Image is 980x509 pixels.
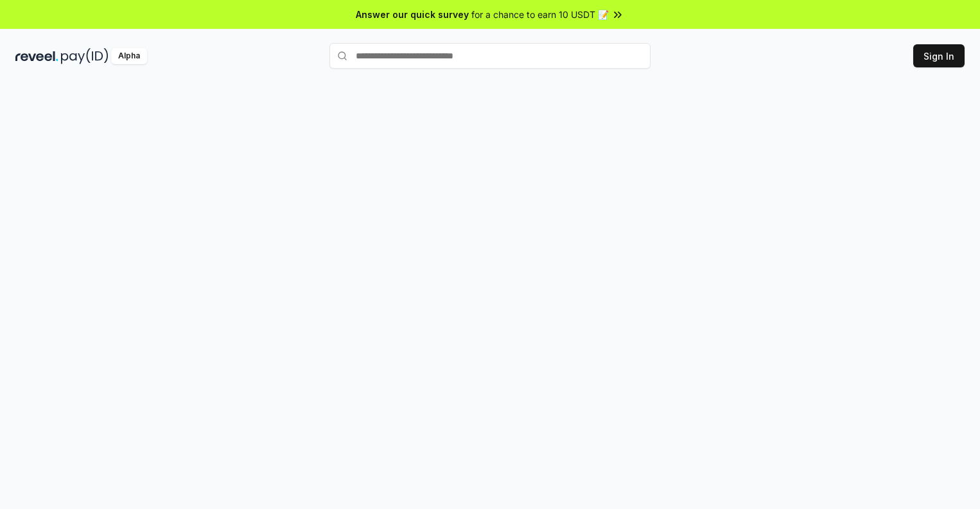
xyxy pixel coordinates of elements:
[61,48,109,64] img: pay_id
[471,8,609,21] span: for a chance to earn 10 USDT 📝
[356,8,469,21] span: Answer our quick survey
[15,48,58,64] img: reveel_dark
[913,44,965,67] button: Sign In
[111,48,147,64] div: Alpha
